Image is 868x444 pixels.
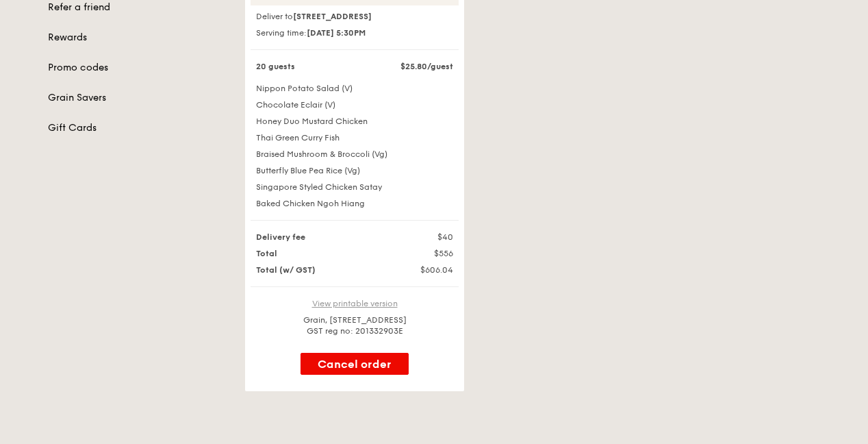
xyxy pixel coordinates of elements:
[301,353,409,375] button: Cancel order
[48,121,229,135] a: Gift Cards
[248,61,390,72] div: 20 guests
[251,11,459,22] div: Deliver to
[248,83,461,94] div: Nippon Potato Salad (V)
[251,27,459,38] div: Serving time:
[48,61,229,75] a: Promo codes
[390,61,461,72] div: $25.80/guest
[248,132,461,143] div: Thai Green Curry Fish
[307,28,366,38] strong: [DATE] 5:30PM
[248,182,461,193] div: Singapore Styled Chicken Satay
[48,91,229,105] a: Grain Savers
[248,116,461,127] div: Honey Duo Mustard Chicken
[248,149,461,160] div: Braised Mushroom & Broccoli (Vg)
[390,264,461,275] div: $606.04
[248,99,461,110] div: Chocolate Eclair (V)
[256,249,277,258] strong: Total
[312,299,398,308] a: View printable version
[293,12,372,21] strong: [STREET_ADDRESS]
[48,31,229,45] a: Rewards
[256,232,305,242] strong: Delivery fee
[248,165,461,176] div: Butterfly Blue Pea Rice (Vg)
[248,198,461,209] div: Baked Chicken Ngoh Hiang
[256,265,316,275] strong: Total (w/ GST)
[390,232,461,243] div: $40
[390,248,461,259] div: $556
[251,314,459,336] div: Grain, [STREET_ADDRESS] GST reg no: 201332903E
[48,1,229,14] a: Refer a friend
